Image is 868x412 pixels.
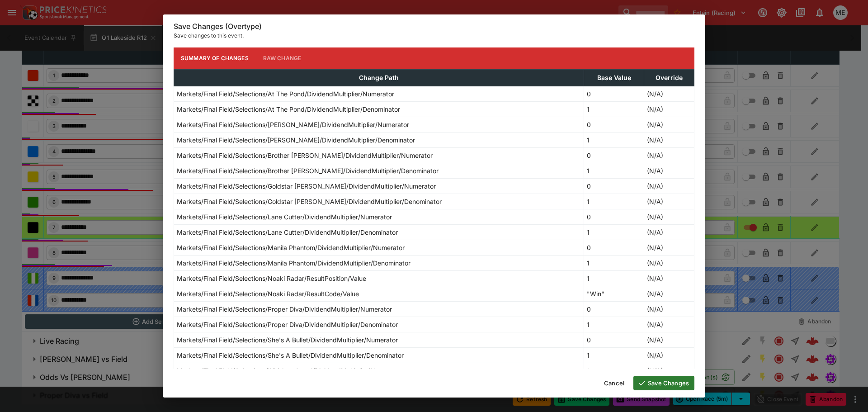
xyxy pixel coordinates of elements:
[644,117,694,132] td: (N/A)
[644,163,694,178] td: (N/A)
[644,286,694,301] td: (N/A)
[177,120,409,129] p: Markets/Final Field/Selections/[PERSON_NAME]/DividendMultiplier/Numerator
[584,178,644,194] td: 0
[644,69,694,86] th: Override
[177,104,400,114] p: Markets/Final Field/Selections/At The Pond/DividendMultiplier/Denominator
[644,224,694,240] td: (N/A)
[584,332,644,347] td: 0
[584,286,644,301] td: "Win"
[177,366,402,375] p: Markets/Final Field/Selections/Whiskey Cartel/DividendMultiplier/Numerator
[174,22,694,31] h6: Save Changes (Overtype)
[584,69,644,86] th: Base Value
[644,240,694,255] td: (N/A)
[174,31,694,40] p: Save changes to this event.
[633,376,694,390] button: Save Changes
[584,209,644,224] td: 0
[644,147,694,163] td: (N/A)
[584,147,644,163] td: 0
[644,363,694,378] td: (N/A)
[177,335,398,345] p: Markets/Final Field/Selections/She's A Bullet/DividendMultiplier/Numerator
[584,317,644,332] td: 1
[584,132,644,147] td: 1
[174,69,584,86] th: Change Path
[177,197,442,206] p: Markets/Final Field/Selections/Goldstar [PERSON_NAME]/DividendMultiplier/Denominator
[177,274,366,283] p: Markets/Final Field/Selections/Noaki Radar/ResultPosition/Value
[644,194,694,209] td: (N/A)
[584,101,644,117] td: 1
[177,89,394,99] p: Markets/Final Field/Selections/At The Pond/DividendMultiplier/Numerator
[584,117,644,132] td: 0
[177,166,439,175] p: Markets/Final Field/Selections/Brother [PERSON_NAME]/DividendMultiplier/Denominator
[644,347,694,363] td: (N/A)
[644,209,694,224] td: (N/A)
[584,194,644,209] td: 1
[584,240,644,255] td: 0
[644,270,694,286] td: (N/A)
[177,212,392,222] p: Markets/Final Field/Selections/Lane Cutter/DividendMultiplier/Numerator
[644,86,694,101] td: (N/A)
[177,304,392,314] p: Markets/Final Field/Selections/Proper Diva/DividendMultiplier/Numerator
[584,86,644,101] td: 0
[177,151,433,160] p: Markets/Final Field/Selections/Brother [PERSON_NAME]/DividendMultiplier/Numerator
[584,163,644,178] td: 1
[584,347,644,363] td: 1
[599,376,630,390] button: Cancel
[584,224,644,240] td: 1
[644,101,694,117] td: (N/A)
[644,255,694,270] td: (N/A)
[177,258,410,268] p: Markets/Final Field/Selections/Manila Phantom/DividendMultiplier/Denominator
[644,132,694,147] td: (N/A)
[584,363,644,378] td: 0
[177,350,404,360] p: Markets/Final Field/Selections/She's A Bullet/DividendMultiplier/Denominator
[174,47,256,69] button: Summary of Changes
[177,227,398,237] p: Markets/Final Field/Selections/Lane Cutter/DividendMultiplier/Denominator
[644,317,694,332] td: (N/A)
[584,270,644,286] td: 1
[644,332,694,347] td: (N/A)
[256,47,309,69] button: Raw Change
[584,301,644,317] td: 0
[177,135,415,145] p: Markets/Final Field/Selections/[PERSON_NAME]/DividendMultiplier/Denominator
[644,301,694,317] td: (N/A)
[644,178,694,194] td: (N/A)
[584,255,644,270] td: 1
[177,181,436,191] p: Markets/Final Field/Selections/Goldstar [PERSON_NAME]/DividendMultiplier/Numerator
[177,320,398,329] p: Markets/Final Field/Selections/Proper Diva/DividendMultiplier/Denominator
[177,289,359,298] p: Markets/Final Field/Selections/Noaki Radar/ResultCode/Value
[177,243,405,252] p: Markets/Final Field/Selections/Manila Phantom/DividendMultiplier/Numerator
